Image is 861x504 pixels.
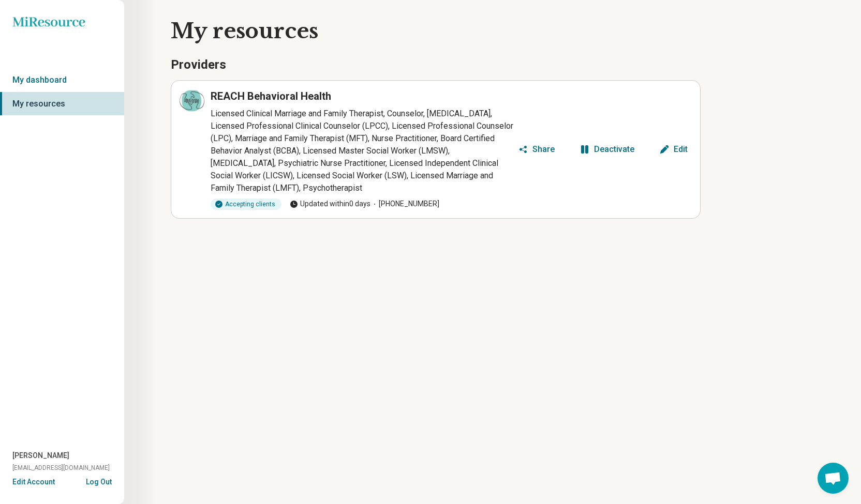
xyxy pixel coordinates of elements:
span: Updated within 0 days [290,198,370,209]
h3: REACH Behavioral Health [211,89,331,103]
h3: Providers [171,56,701,74]
div: Deactivate [594,145,634,154]
p: Licensed Clinical Marriage and Family Therapist, Counselor, [MEDICAL_DATA], Licensed Professional... [211,108,514,194]
button: Deactivate [575,141,639,158]
button: Log Out [86,477,112,485]
span: [EMAIL_ADDRESS][DOMAIN_NAME] [12,463,110,472]
a: Open chat [818,463,849,494]
h1: My resources [171,17,737,45]
button: Edit [655,141,692,158]
span: [PERSON_NAME] [12,450,69,461]
button: Edit Account [12,477,55,487]
span: [PHONE_NUMBER] [370,198,439,209]
button: Share [514,141,559,158]
div: Edit [674,145,688,154]
div: Accepting clients [211,198,281,210]
div: Share [532,145,555,154]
